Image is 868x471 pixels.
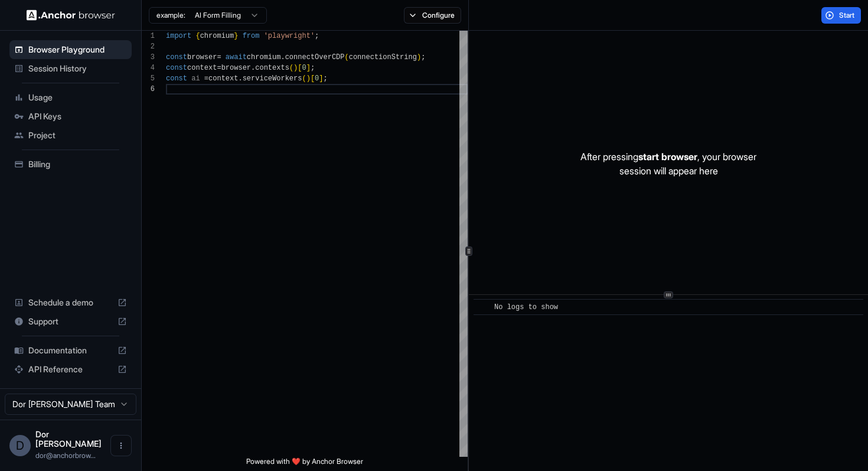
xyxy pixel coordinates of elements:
[324,74,328,83] span: ;
[315,74,319,83] span: 0
[166,32,191,40] span: import
[9,312,132,331] div: Support
[142,84,155,95] div: 6
[306,74,311,83] span: )
[421,53,425,61] span: ;
[280,53,285,61] span: .
[289,64,293,72] span: (
[293,64,298,72] span: )
[204,74,208,83] span: =
[156,11,185,20] span: example:
[166,64,187,72] span: const
[28,297,113,308] span: Schedule a demo
[110,435,132,456] button: Open menu
[226,53,247,61] span: await
[311,64,315,72] span: ;
[839,11,856,20] span: Start
[298,64,302,72] span: [
[246,457,363,471] span: Powered with ❤️ by Anchor Browser
[349,53,417,61] span: connectionString
[9,293,132,312] div: Schedule a demo
[142,63,155,73] div: 4
[28,111,127,122] span: API Keys
[28,363,113,375] span: API Reference
[255,64,289,72] span: contexts
[243,32,260,40] span: from
[264,32,315,40] span: 'playwright'
[306,64,311,72] span: ]
[142,52,155,63] div: 3
[200,32,234,40] span: chromium
[9,88,132,107] div: Usage
[238,74,242,83] span: .
[251,64,255,72] span: .
[27,9,115,21] img: Anchor Logo
[9,40,132,59] div: Browser Playground
[166,53,187,61] span: const
[28,63,127,74] span: Session History
[221,64,251,72] span: browser
[311,74,315,83] span: [
[208,74,238,83] span: context
[217,64,221,72] span: =
[35,451,96,460] span: dor@anchorbrowser.io
[9,126,132,145] div: Project
[821,7,861,24] button: Start
[243,74,302,83] span: serviceWorkers
[345,53,349,61] span: (
[187,53,217,61] span: browser
[28,44,127,56] span: Browser Playground
[28,129,127,141] span: Project
[285,53,345,61] span: connectOverCDP
[217,53,221,61] span: =
[404,7,461,24] button: Configure
[9,155,132,174] div: Billing
[234,32,238,40] span: }
[191,74,200,83] span: ai
[35,429,102,449] span: Dor Dankner
[187,64,217,72] span: context
[142,31,155,41] div: 1
[9,59,132,78] div: Session History
[28,316,113,327] span: Support
[195,32,200,40] span: {
[247,53,281,61] span: chromium
[417,53,421,61] span: )
[166,74,187,83] span: const
[315,32,319,40] span: ;
[9,107,132,126] div: API Keys
[142,41,155,52] div: 2
[302,74,306,83] span: (
[479,301,485,313] span: ​
[9,341,132,360] div: Documentation
[319,74,323,83] span: ]
[302,64,306,72] span: 0
[142,73,155,84] div: 5
[28,345,113,356] span: Documentation
[580,150,756,178] p: After pressing , your browser session will appear here
[28,158,127,170] span: Billing
[28,92,127,103] span: Usage
[494,303,558,311] span: No logs to show
[638,151,697,163] span: start browser
[9,360,132,379] div: API Reference
[9,435,31,456] div: D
